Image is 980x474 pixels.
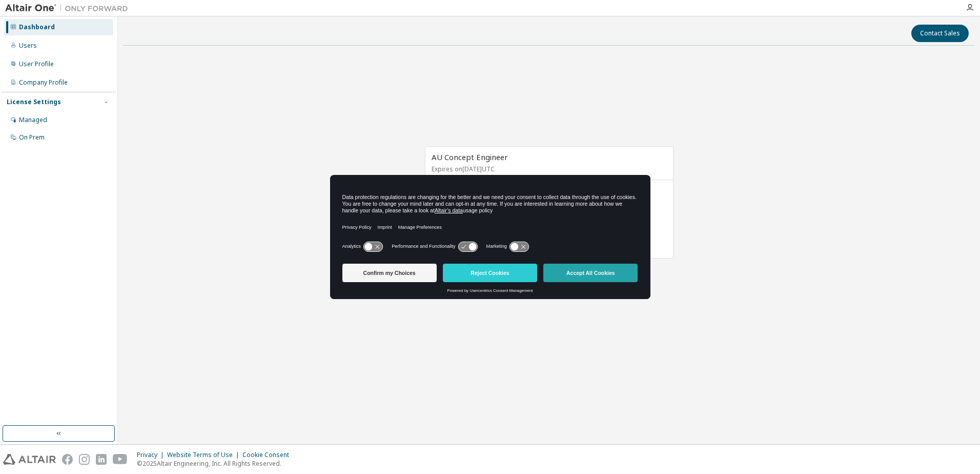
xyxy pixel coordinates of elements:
div: Company Profile [19,78,68,87]
img: facebook.svg [62,454,73,465]
button: Contact Sales [911,25,969,42]
img: youtube.svg [113,454,128,465]
div: Website Terms of Use [167,451,242,459]
img: altair_logo.svg [3,454,56,465]
div: User Profile [19,60,54,68]
img: Altair One [5,3,133,13]
img: linkedin.svg [96,454,107,465]
div: Users [19,42,37,50]
div: License Settings [7,98,61,106]
div: On Prem [19,133,45,142]
div: Managed [19,116,47,124]
div: Cookie Consent [242,451,295,459]
div: Privacy [137,451,167,459]
img: instagram.svg [79,454,90,465]
span: AU Concept Engineer [432,152,508,162]
div: Dashboard [19,23,55,31]
p: Expires on [DATE] UTC [432,165,664,173]
p: © 2025 Altair Engineering, Inc. All Rights Reserved. [137,459,295,468]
